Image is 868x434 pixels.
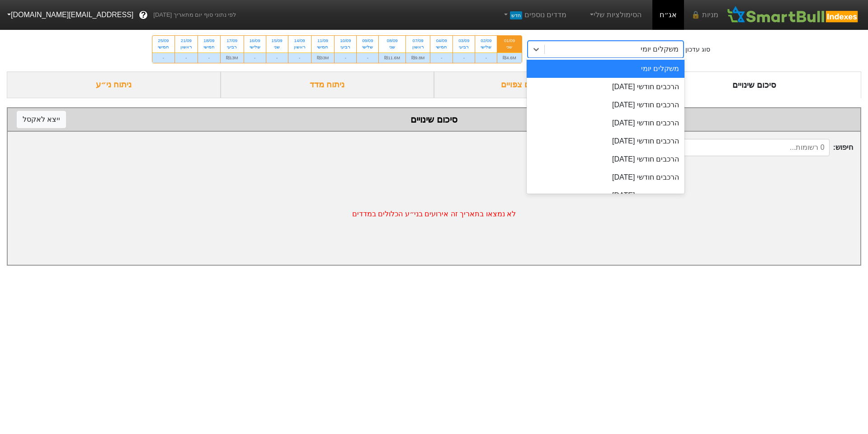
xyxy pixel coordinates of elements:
div: ביקושים והיצעים צפויים [434,72,648,98]
div: שני [384,44,400,50]
div: 16/09 [250,38,260,44]
span: לפי נתוני סוף יום מתאריך [DATE] [153,10,236,19]
div: חמישי [317,44,329,50]
div: 07/09 [411,38,425,44]
div: - [288,52,311,63]
div: ₪9.8M [406,52,430,63]
div: ₪11.6M [379,52,406,63]
div: סיכום שינויים [17,113,851,126]
div: סוג עדכון [685,45,710,54]
div: הרכבים חודשי [DATE] [527,186,685,205]
div: הרכבים חודשי [DATE] [527,150,685,168]
div: לא נמצאו בתאריך זה אירועים בני״ע הכלולים במדדים [8,163,860,265]
div: - [175,52,198,63]
div: רביעי [340,44,351,50]
div: 18/09 [203,38,215,44]
div: משקלים יומי [527,60,685,78]
span: חיפוש : [656,139,853,156]
div: שלישי [362,44,373,50]
span: חדש [510,11,522,19]
div: - [453,52,475,63]
div: - [244,52,266,63]
div: 02/09 [481,38,491,44]
div: 17/09 [226,38,238,44]
div: 08/09 [384,38,400,44]
div: ראשון [180,44,192,50]
div: חמישי [158,44,169,50]
div: הרכבים חודשי [DATE] [527,132,685,150]
div: - [430,52,453,63]
div: סיכום שינויים [648,72,862,98]
div: - [266,52,288,63]
div: 15/09 [272,38,283,44]
div: ₪4.6M [497,52,521,63]
div: 14/09 [294,38,306,44]
div: ניתוח ני״ע [7,72,221,98]
div: רביעי [226,44,238,50]
div: - [198,52,220,63]
div: 09/09 [362,38,373,44]
input: 0 רשומות... [656,139,830,156]
div: משקלים יומי [641,44,679,55]
div: הרכבים חודשי [DATE] [527,78,685,96]
div: שלישי [481,44,491,50]
div: 01/09 [503,38,516,44]
div: - [152,52,175,63]
div: הרכבים חודשי [DATE] [527,96,685,114]
button: ייצא לאקסל [17,111,66,128]
img: SmartBull [726,6,861,24]
div: 21/09 [180,38,192,44]
div: ניתוח מדד [221,72,434,98]
div: רביעי [458,44,469,50]
div: - [335,52,356,63]
div: 11/09 [317,38,329,44]
a: הסימולציות שלי [585,6,645,24]
a: מדדים נוספיםחדש [498,6,570,24]
div: הרכבים חודשי [DATE] [527,114,685,132]
div: חמישי [436,44,447,50]
div: חמישי [203,44,215,50]
div: ראשון [411,44,425,50]
div: 25/09 [158,38,169,44]
span: ? [141,9,146,21]
div: ₪33M [311,52,335,63]
div: ₪13M [221,52,244,63]
div: שני [272,44,283,50]
div: 10/09 [340,38,351,44]
div: 04/09 [436,38,447,44]
div: - [475,52,497,63]
div: שני [503,44,516,50]
div: הרכבים חודשי [DATE] [527,168,685,186]
div: שלישי [250,44,260,50]
div: - [357,52,378,63]
div: 03/09 [458,38,469,44]
div: ראשון [294,44,306,50]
